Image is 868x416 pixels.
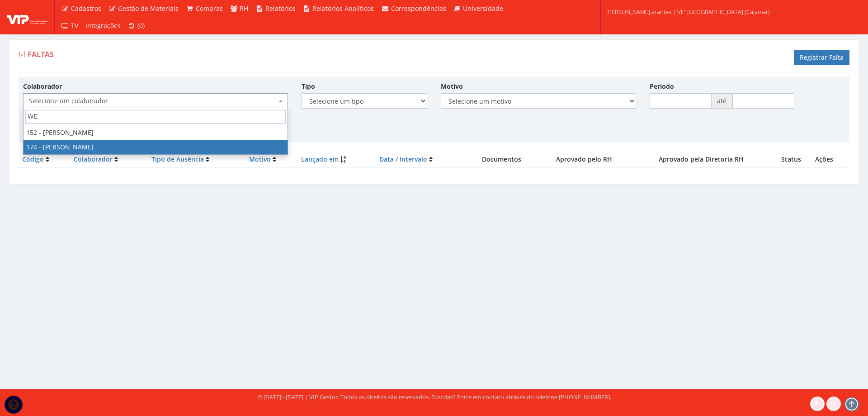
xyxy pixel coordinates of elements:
span: Faltas [28,49,54,59]
a: (0) [124,17,149,34]
img: logo [7,10,47,24]
span: Universidade [463,4,503,13]
span: (0) [137,21,145,30]
span: Integrações [85,21,121,30]
span: [PERSON_NAME].arantes | VIP [GEOGRAPHIC_DATA] (Cajamar) [606,7,770,16]
a: Data / Intervalo [379,155,427,163]
a: Colaborador [74,155,113,163]
th: Aprovado pela Diretoria RH [632,151,771,168]
li: 174 - [PERSON_NAME] [24,140,288,154]
a: Registrar Falta [794,50,849,65]
div: © [DATE] - [DATE] | VIP Gestor. Todos os direitos são reservados. Dúvidas? Entre em contato atrav... [257,393,611,402]
span: até [712,93,732,109]
span: Selecione um colaborador [23,93,288,109]
a: Integrações [82,17,124,34]
a: Motivo [249,155,271,163]
label: Motivo [441,82,463,91]
label: Tipo [302,82,315,91]
li: 152 - [PERSON_NAME] [24,125,288,140]
span: Gestão de Materiais [118,4,179,13]
span: Compras [196,4,223,13]
a: Tipo de Ausência [151,155,204,163]
th: Status [770,151,811,168]
label: Período [650,82,674,91]
span: RH [240,4,248,13]
span: Correspondências [391,4,446,13]
th: Aprovado pelo RH [537,151,632,168]
th: Ações [811,151,849,168]
span: Relatórios Analíticos [312,4,374,13]
span: Relatórios [265,4,296,13]
label: Colaborador [23,82,62,91]
a: Lançado em [301,155,339,163]
span: Cadastros [71,4,101,13]
span: TV [71,21,78,30]
a: Código [22,155,44,163]
span: Selecione um colaborador [29,96,277,105]
th: Documentos [467,151,537,168]
a: TV [57,17,82,34]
